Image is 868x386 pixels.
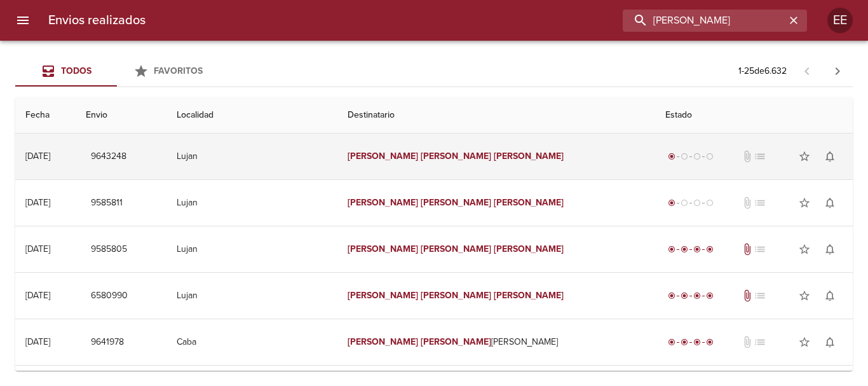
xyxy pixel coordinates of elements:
button: 9641978 [86,331,129,354]
div: [DATE] [25,336,50,347]
span: radio_button_unchecked [693,199,701,207]
span: 6580990 [91,288,128,304]
span: radio_button_unchecked [681,153,688,160]
button: 6580990 [86,284,133,308]
div: Entregado [665,336,716,348]
button: Agregar a favoritos [792,237,817,262]
span: radio_button_checked [693,245,701,253]
span: star_border [798,336,811,348]
div: [DATE] [25,290,50,301]
span: radio_button_checked [668,338,675,346]
span: Todos [61,65,92,76]
button: menu [8,5,38,36]
span: Tiene documentos adjuntos [741,289,754,302]
button: Activar notificaciones [817,283,843,308]
button: Activar notificaciones [817,190,843,216]
span: radio_button_checked [668,153,675,160]
span: notifications_none [824,243,836,256]
span: No tiene pedido asociado [754,196,766,209]
button: Agregar a favoritos [792,190,817,216]
th: Fecha [15,97,76,134]
th: Destinatario [337,97,655,134]
span: radio_button_checked [681,245,688,253]
span: 9643248 [91,149,126,165]
em: [PERSON_NAME] [421,244,491,254]
span: radio_button_checked [706,338,714,346]
div: Entregado [665,243,716,256]
span: Pagina anterior [792,64,822,77]
td: Lujan [166,134,337,179]
span: No tiene documentos adjuntos [741,150,754,163]
span: radio_button_unchecked [693,153,701,160]
th: Envio [76,97,166,134]
em: [PERSON_NAME] [348,336,418,347]
td: Caba [166,319,337,365]
div: Abrir información de usuario [827,8,853,33]
span: No tiene pedido asociado [754,150,766,163]
span: radio_button_checked [706,245,714,253]
input: buscar [623,10,785,32]
span: No tiene pedido asociado [754,336,766,348]
span: 9641978 [91,334,124,350]
em: [PERSON_NAME] [348,244,418,254]
td: Lujan [166,226,337,272]
button: 9585811 [86,191,128,215]
p: 1 - 25 de 6.632 [738,65,787,78]
span: star_border [798,243,811,256]
span: radio_button_checked [681,292,688,300]
em: [PERSON_NAME] [494,244,564,254]
span: No tiene documentos adjuntos [741,196,754,209]
button: Agregar a favoritos [792,283,817,308]
span: star_border [798,150,811,163]
em: [PERSON_NAME] [421,197,491,208]
span: notifications_none [824,289,836,302]
em: [PERSON_NAME] [494,290,564,301]
div: EE [827,8,853,33]
em: [PERSON_NAME] [421,290,491,301]
th: Localidad [166,97,337,134]
button: Activar notificaciones [817,144,843,169]
span: No tiene documentos adjuntos [741,336,754,348]
th: Estado [655,97,853,134]
td: Lujan [166,180,337,226]
button: Activar notificaciones [817,329,843,355]
button: 9585805 [86,238,132,261]
span: radio_button_checked [668,292,675,300]
div: Generado [665,196,716,209]
span: No tiene pedido asociado [754,289,766,302]
td: [PERSON_NAME] [337,319,655,365]
span: star_border [798,196,811,209]
span: radio_button_checked [693,338,701,346]
span: Tiene documentos adjuntos [741,243,754,256]
em: [PERSON_NAME] [348,151,418,162]
div: Generado [665,150,716,163]
button: Agregar a favoritos [792,329,817,355]
div: [DATE] [25,197,50,208]
span: notifications_none [824,150,836,163]
em: [PERSON_NAME] [421,151,491,162]
span: Favoritos [154,65,203,76]
span: radio_button_checked [668,199,675,207]
span: radio_button_checked [668,245,675,253]
span: radio_button_checked [706,292,714,300]
button: Agregar a favoritos [792,144,817,169]
button: Activar notificaciones [817,237,843,262]
span: radio_button_checked [681,338,688,346]
span: 9585805 [91,242,127,258]
span: star_border [798,289,811,302]
em: [PERSON_NAME] [348,197,418,208]
div: Entregado [665,289,716,302]
span: notifications_none [824,336,836,348]
h6: Envios realizados [48,10,146,31]
span: radio_button_checked [693,292,701,300]
span: notifications_none [824,196,836,209]
span: radio_button_unchecked [681,199,688,207]
em: [PERSON_NAME] [494,197,564,208]
em: [PERSON_NAME] [348,290,418,301]
div: [DATE] [25,151,50,162]
div: [DATE] [25,244,50,254]
span: No tiene pedido asociado [754,243,766,256]
em: [PERSON_NAME] [494,151,564,162]
span: radio_button_unchecked [706,199,714,207]
span: radio_button_unchecked [706,153,714,160]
